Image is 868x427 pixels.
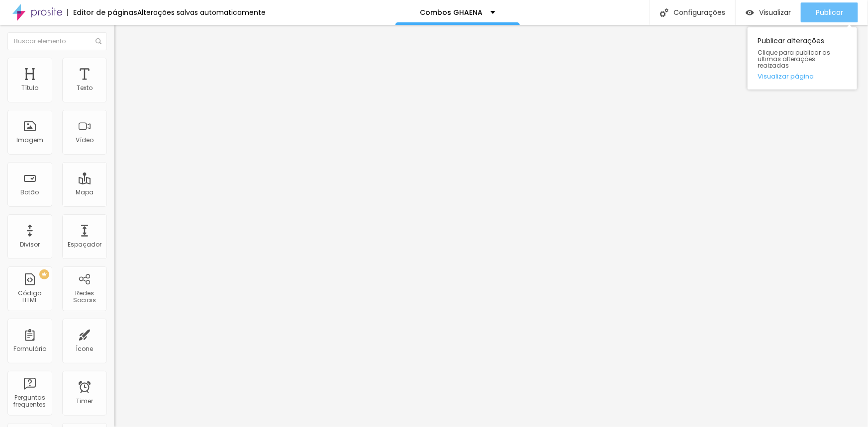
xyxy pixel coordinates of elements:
[801,2,858,22] button: Publicar
[10,290,49,304] div: Código HTML
[68,241,101,248] div: Espaçador
[660,8,669,17] img: Icone
[7,32,107,50] input: Buscar elemento
[77,85,93,91] div: Texto
[76,189,94,196] div: Mapa
[114,25,868,427] iframe: Editor
[76,137,94,144] div: Vídeo
[759,8,791,16] span: Visualizar
[76,398,93,405] div: Timer
[137,9,266,16] div: Alterações salvas automaticamente
[758,73,847,80] a: Visualizar página
[746,8,754,17] img: view-1.svg
[65,290,104,304] div: Redes Sociais
[16,137,43,144] div: Imagem
[736,2,801,22] button: Visualizar
[76,345,94,352] div: Ícone
[20,241,40,248] div: Divisor
[758,49,847,69] span: Clique para publicar as ultimas alterações reaizadas
[748,27,857,89] div: Publicar alterações
[21,189,39,196] div: Botão
[816,8,843,16] span: Publicar
[10,394,49,409] div: Perguntas frequentes
[420,9,483,16] p: Combos GHAENA
[96,38,101,44] img: Icone
[13,345,46,352] div: Formulário
[21,85,38,91] div: Título
[67,9,137,16] div: Editor de páginas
